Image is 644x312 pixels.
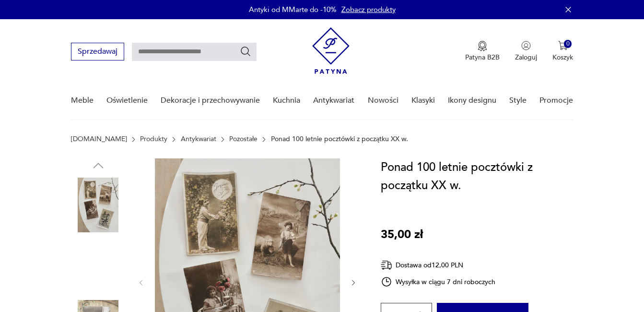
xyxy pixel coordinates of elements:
[313,82,354,119] a: Antykwariat
[381,158,582,195] h1: Ponad 100 letnie pocztówki z początku XX w.
[381,259,496,271] div: Dostawa od 12,00 PLN
[71,43,124,60] button: Sprzedawaj
[509,82,527,119] a: Style
[71,178,126,232] img: Zdjęcie produktu Ponad 100 letnie pocztówki z początku XX w.
[448,82,496,119] a: Ikony designu
[465,41,500,62] button: Patyna B2B
[71,82,94,119] a: Meble
[465,41,500,62] a: Ikona medaluPatyna B2B
[71,49,124,56] a: Sprzedawaj
[515,53,537,62] p: Zaloguj
[465,53,500,62] p: Patyna B2B
[564,40,572,48] div: 0
[341,5,396,14] a: Zobacz produkty
[240,46,251,57] button: Szukaj
[140,135,167,143] a: Produkty
[271,135,408,143] p: Ponad 100 letnie pocztówki z początku XX w.
[181,135,216,143] a: Antykwariat
[71,135,127,143] a: [DOMAIN_NAME]
[229,135,258,143] a: Pozostałe
[273,82,300,119] a: Kuchnia
[249,5,337,14] p: Antyki od MMarte do -10%
[552,41,573,62] button: 0Koszyk
[521,41,531,50] img: Ikonka użytkownika
[368,82,398,119] a: Nowości
[381,226,423,244] p: 35,00 zł
[558,41,568,50] img: Ikona koszyka
[515,41,537,62] button: Zaloguj
[552,53,573,62] p: Koszyk
[71,239,126,294] img: Zdjęcie produktu Ponad 100 letnie pocztówki z początku XX w.
[381,276,496,288] div: Wysyłka w ciągu 7 dni roboczych
[539,82,573,119] a: Promocje
[411,82,435,119] a: Klasyki
[106,82,148,119] a: Oświetlenie
[478,41,487,51] img: Ikona medalu
[312,27,350,74] img: Patyna - sklep z meblami i dekoracjami vintage
[381,259,392,271] img: Ikona dostawy
[161,82,260,119] a: Dekoracje i przechowywanie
